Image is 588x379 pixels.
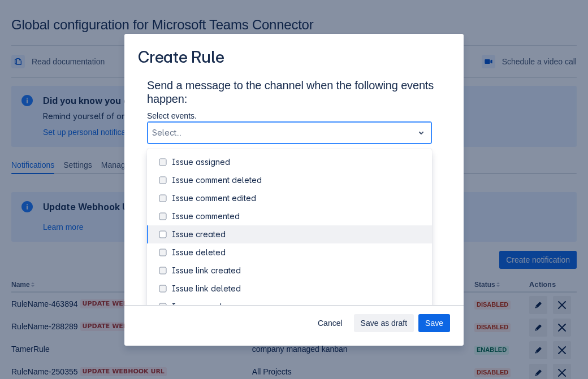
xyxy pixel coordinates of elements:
div: Issue assigned [172,156,425,168]
h3: Create Rule [138,47,224,69]
span: Cancel [318,314,343,332]
button: Save [418,314,450,332]
span: Save as draft [361,314,408,332]
p: Select events. [147,110,432,121]
div: Issue created [172,229,425,240]
div: Issue moved [172,301,425,312]
div: Issue link created [172,265,425,276]
button: Cancel [311,314,349,332]
div: Issue commented [172,211,425,222]
span: Save [425,314,443,332]
div: Issue link deleted [172,283,425,294]
div: Issue comment edited [172,193,425,204]
h3: Send a message to the channel when the following events happen: [147,79,441,110]
button: Save as draft [354,314,414,332]
div: Issue deleted [172,247,425,258]
span: open [414,126,428,140]
div: Scrollable content [124,77,464,306]
div: Issue comment deleted [172,175,425,186]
